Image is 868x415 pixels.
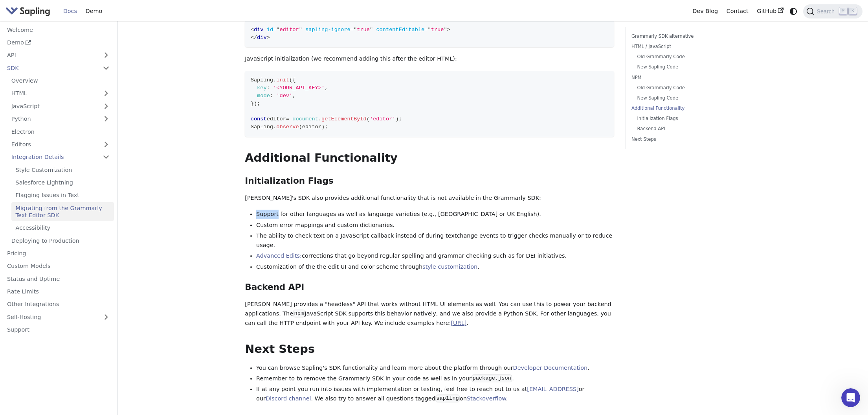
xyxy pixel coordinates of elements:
[3,324,114,336] a: Support
[803,4,862,18] button: Search (Command+K)
[273,124,276,130] span: .
[251,35,257,41] span: </
[3,286,114,297] a: Rate Limits
[276,27,279,33] span: "
[424,27,428,33] span: =
[293,310,305,317] code: npm
[245,282,614,293] h3: Backend API
[788,6,799,17] button: Switch between dark and light mode (currently system mode)
[256,253,302,259] a: Advanced Edits:
[266,395,311,402] a: Discord channel
[267,85,270,91] span: :
[325,85,328,91] span: ,
[251,116,267,122] span: const
[849,7,857,15] kbd: K
[318,116,321,122] span: .
[3,260,114,272] a: Custom Models
[428,27,431,33] span: "
[251,124,273,130] span: Sapling
[3,311,114,323] a: Self-Hosting
[444,27,447,33] span: "
[251,27,254,33] span: <
[257,35,267,41] span: div
[354,27,357,33] span: "
[3,62,98,74] a: SDK
[245,54,614,64] p: JavaScript initialization (we recommend adding this after the editor HTML):
[3,24,114,35] a: Welcome
[245,194,614,203] p: [PERSON_NAME]'s SDK also provides additional functionality that is not available in the Grammarly...
[435,395,460,402] code: sapling
[447,27,450,33] span: >
[256,251,614,261] li: corrections that go beyond regular spelling and grammar checking such as for DEI initiatives.
[245,176,614,186] h3: Initialization Flags
[305,27,351,33] span: sapling-ignore
[286,116,289,122] span: =
[251,101,254,107] span: }
[637,125,735,133] a: Backend API
[299,124,302,130] span: (
[637,63,735,71] a: New Sapling Code
[451,320,466,326] a: [URL]
[6,6,50,17] img: Sapling.ai
[279,27,299,33] span: editor
[257,101,260,107] span: ;
[814,8,839,15] span: Search
[256,210,614,219] li: Support for other languages as well as language varieties (e.g., [GEOGRAPHIC_DATA] or UK English).
[3,273,114,284] a: Status and Uptime
[839,7,847,15] kbd: ⌘
[376,27,424,33] span: contentEditable
[245,300,614,328] p: [PERSON_NAME] provides a "headless" API that works without HTML UI elements as well. You can use ...
[81,5,106,17] a: Demo
[276,93,292,99] span: 'dev'
[631,136,738,143] a: Next Steps
[688,5,722,17] a: Dev Blog
[325,124,328,130] span: ;
[351,27,354,33] span: =
[254,101,257,107] span: )
[357,27,370,33] span: true
[267,27,273,33] span: id
[527,386,578,392] a: [EMAIL_ADDRESS]
[472,374,512,382] code: package.json
[98,50,114,61] button: Expand sidebar category 'API'
[276,77,289,83] span: init
[370,116,396,122] span: 'editor'
[396,116,399,122] span: )
[299,27,302,33] span: "
[245,151,614,165] h2: Additional Functionality
[11,190,114,201] a: Flagging Issues in Text
[513,365,588,371] a: Developer Documentation
[256,231,614,250] li: The ability to check text on a JavaScript callback instead of during textchange events to trigger...
[7,235,114,246] a: Deploying to Production
[370,27,373,33] span: "
[3,299,114,310] a: Other Integrations
[637,115,735,122] a: Initialization Flags
[631,105,738,112] a: Additional Functionality
[11,177,114,188] a: Salesforce Lightning
[256,221,614,230] li: Custom error mappings and custom dictionaries.
[7,100,114,112] a: JavaScript
[631,43,738,50] a: HTML / JavaScript
[251,77,273,83] span: Sapling
[256,262,614,272] li: Customization of the the edit UI and color scheme through .
[254,27,264,33] span: div
[302,124,321,130] span: editor
[3,37,114,48] a: Demo
[276,124,299,130] span: observe
[722,5,753,17] a: Contact
[841,388,860,407] iframe: Intercom live chat
[289,77,292,83] span: (
[467,395,506,402] a: Stackoverflow
[3,50,98,61] a: API
[637,94,735,102] a: New Sapling Code
[273,85,325,91] span: '<YOUR_API_KEY>'
[59,5,81,17] a: Docs
[273,77,276,83] span: .
[245,342,614,356] h2: Next Steps
[399,116,402,122] span: ;
[267,116,286,122] span: editor
[270,93,273,99] span: :
[11,202,114,221] a: Migrating from the Grammarly Text Editor SDK
[256,374,614,384] li: Remember to to remove the Grammarly SDK in your code as well as in your .
[257,93,270,99] span: mode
